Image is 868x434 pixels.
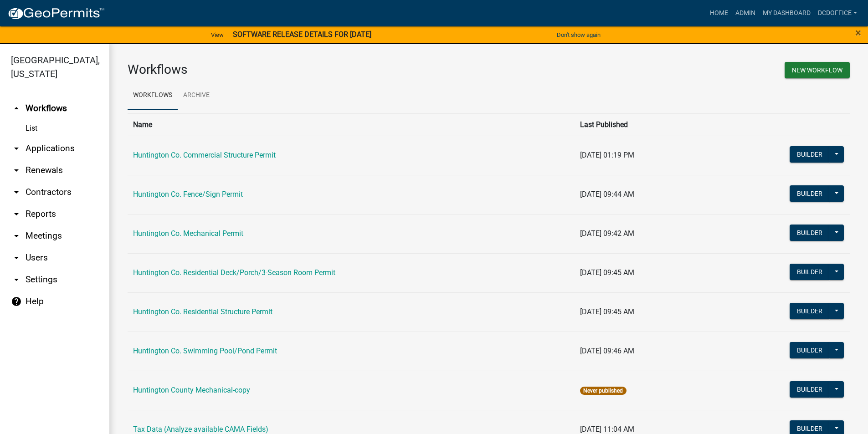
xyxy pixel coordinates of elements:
[855,26,861,39] span: ×
[706,5,732,22] a: Home
[785,62,850,78] button: New Workflow
[580,387,626,395] span: Never published
[11,165,22,176] i: arrow_drop_down
[790,185,830,202] button: Builder
[580,347,634,355] span: [DATE] 09:46 AM
[790,381,830,398] button: Builder
[11,103,22,114] i: arrow_drop_up
[11,252,22,263] i: arrow_drop_down
[207,27,227,42] a: View
[11,209,22,220] i: arrow_drop_down
[580,307,634,316] span: [DATE] 09:45 AM
[128,62,482,77] h3: Workflows
[11,143,22,154] i: arrow_drop_down
[133,190,243,199] a: Huntington Co. Fence/Sign Permit
[11,274,22,285] i: arrow_drop_down
[855,27,861,38] button: Close
[580,190,634,199] span: [DATE] 09:44 AM
[133,307,272,316] a: Huntington Co. Residential Structure Permit
[178,81,215,110] a: Archive
[128,81,178,110] a: Workflows
[11,296,22,307] i: help
[133,347,277,355] a: Huntington Co. Swimming Pool/Pond Permit
[553,27,604,42] button: Don't show again
[759,5,814,22] a: My Dashboard
[133,268,335,277] a: Huntington Co. Residential Deck/Porch/3-Season Room Permit
[575,113,711,136] th: Last Published
[128,113,575,136] th: Name
[11,187,22,198] i: arrow_drop_down
[133,386,250,394] a: Huntington County Mechanical-copy
[790,146,830,163] button: Builder
[580,425,634,434] span: [DATE] 11:04 AM
[580,229,634,238] span: [DATE] 09:42 AM
[790,225,830,241] button: Builder
[790,303,830,319] button: Builder
[133,151,276,159] a: Huntington Co. Commercial Structure Permit
[790,264,830,280] button: Builder
[580,151,634,159] span: [DATE] 01:19 PM
[814,5,861,22] a: DCDOffice
[11,230,22,241] i: arrow_drop_down
[732,5,759,22] a: Admin
[233,30,371,39] strong: SOFTWARE RELEASE DETAILS FOR [DATE]
[580,268,634,277] span: [DATE] 09:45 AM
[133,229,243,238] a: Huntington Co. Mechanical Permit
[790,342,830,358] button: Builder
[133,425,268,434] a: Tax Data (Analyze available CAMA Fields)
